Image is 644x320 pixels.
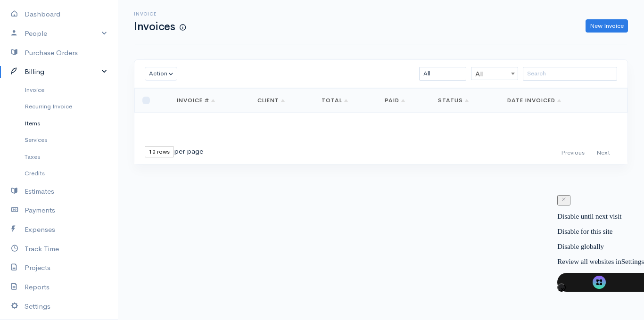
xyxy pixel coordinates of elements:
[586,19,628,33] a: New Invoice
[507,97,561,104] a: Date Invoiced
[180,24,186,32] span: How to create your first Invoice?
[257,97,285,104] a: Client
[145,146,203,157] div: per page
[134,11,186,16] h6: Invoice
[134,21,186,33] h1: Invoices
[471,67,518,81] span: All
[523,67,617,81] input: Search
[322,97,348,104] a: Total
[471,67,518,80] span: All
[385,97,405,104] a: Paid
[177,97,215,104] a: Invoice #
[438,97,469,104] a: Status
[145,67,177,81] button: Action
